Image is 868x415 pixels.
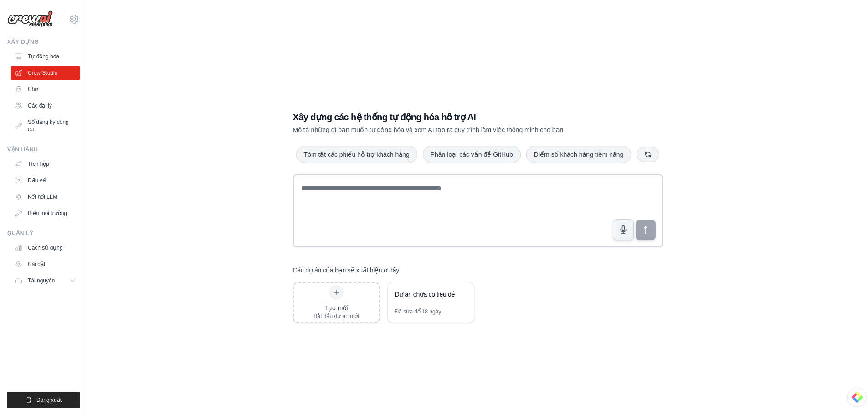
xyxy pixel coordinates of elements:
font: Dấu vết [28,177,47,184]
a: Crew Studio [11,66,80,80]
a: Biến môi trường [11,206,80,220]
font: Điểm số khách hàng tiềm năng [534,151,624,158]
a: Sổ đăng ký công cụ [11,115,80,137]
font: Tài nguyên [28,277,55,284]
font: Tạo mới [324,304,349,312]
font: Đã sửa đổi [395,308,422,315]
font: Xây dựng [7,39,39,45]
button: Phân loại các vấn đề GitHub [423,146,521,163]
font: Cài đặt [28,261,45,267]
font: Vận hành [7,146,38,153]
font: Kết nối LLM [28,194,57,200]
font: Biến môi trường [28,210,67,216]
a: Kết nối LLM [11,190,80,204]
font: Dự án chưa có tiêu đề [395,291,456,298]
font: Bắt đầu dự án mới [313,313,359,319]
font: 18 ngày [422,308,442,315]
font: Crew Studio [28,70,57,76]
font: Xây dựng các hệ thống tự động hóa hỗ trợ AI [293,112,476,122]
img: Biểu trưng [7,10,53,28]
button: Nhận đề xuất mới [637,147,659,162]
font: Sổ đăng ký công cụ [28,119,69,133]
button: Nhấp để nói ý tưởng tự động hóa của bạn [613,219,634,240]
button: Đăng xuất [7,392,80,408]
a: Các đại lý [11,98,80,113]
font: Các dự án của bạn sẽ xuất hiện ở đây [293,266,399,274]
a: Chợ [11,82,80,97]
font: Chợ [28,86,38,92]
font: Các đại lý [28,102,52,109]
font: Tự động hóa [28,53,59,60]
a: Cách sử dụng [11,241,80,255]
font: Cách sử dụng [28,245,63,251]
a: Cài đặt [11,257,80,272]
font: Quản lý [7,230,34,236]
font: Tóm tắt các phiếu hỗ trợ khách hàng [304,151,410,158]
button: Tài nguyên [11,273,80,288]
button: Tóm tắt các phiếu hỗ trợ khách hàng [296,146,417,163]
button: Điểm số khách hàng tiềm năng [526,146,632,163]
font: Phân loại các vấn đề GitHub [431,151,513,158]
a: Tự động hóa [11,49,80,64]
a: Dấu vết [11,173,80,188]
font: Mô tả những gì bạn muốn tự động hóa và xem AI tạo ra quy trình làm việc thông minh cho bạn [293,126,564,133]
font: Tích hợp [28,161,49,167]
a: Tích hợp [11,157,80,171]
font: Đăng xuất [36,397,62,403]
